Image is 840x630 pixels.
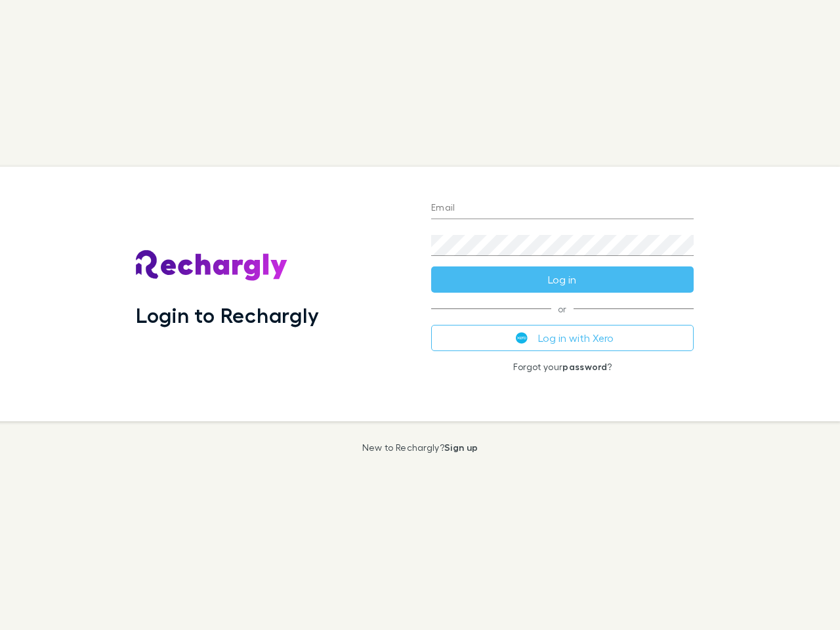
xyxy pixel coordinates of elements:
img: Rechargly's Logo [136,250,288,282]
span: or [431,308,694,309]
h1: Login to Rechargly [136,303,319,327]
img: Xero's logo [516,332,528,344]
a: password [562,361,607,372]
a: Sign up [444,442,478,453]
p: New to Rechargly? [362,442,478,453]
button: Log in [431,266,694,293]
button: Log in with Xero [431,325,694,351]
p: Forgot your ? [431,362,694,372]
